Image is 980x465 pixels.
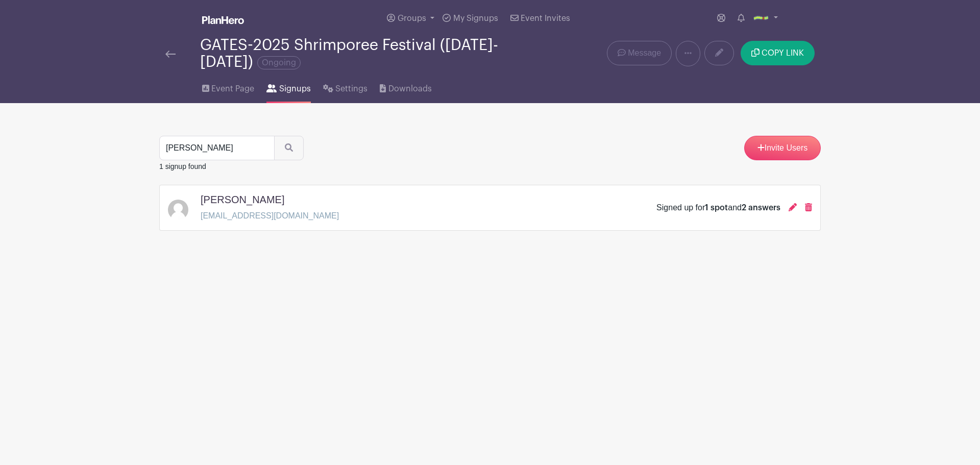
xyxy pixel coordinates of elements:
small: 1 signup found [159,162,206,170]
input: Search Signups [159,136,275,160]
a: Invite Users [744,136,821,160]
h5: [PERSON_NAME] [201,193,284,206]
span: Ongoing [257,56,301,69]
span: Signups [279,83,311,95]
span: My Signups [453,14,498,22]
div: Signed up for and [656,202,780,214]
span: Message [628,47,661,59]
span: Event Page [211,83,254,95]
img: default-ce2991bfa6775e67f084385cd625a349d9dcbb7a52a09fb2fda1e96e2d18dcdb.png [168,200,188,220]
span: Settings [335,83,367,95]
span: Downloads [388,83,432,95]
a: Settings [323,70,367,103]
p: [EMAIL_ADDRESS][DOMAIN_NAME] [201,210,339,222]
a: Message [607,41,672,65]
a: Event Page [202,70,254,103]
span: COPY LINK [762,49,804,57]
span: Groups [398,14,426,22]
a: Signups [266,70,310,103]
div: GATES-2025 Shrimporee Festival ([DATE]-[DATE]) [200,37,531,70]
a: Downloads [380,70,431,103]
button: COPY LINK [741,41,815,65]
span: 1 spot [705,204,728,212]
img: Shrimporee%20Logo.png [753,10,769,27]
img: logo_white-6c42ec7e38ccf1d336a20a19083b03d10ae64f83f12c07503d8b9e83406b4c7d.svg [202,16,244,24]
span: 2 answers [742,204,780,212]
img: back-arrow-29a5d9b10d5bd6ae65dc969a981735edf675c4d7a1fe02e03b50dbd4ba3cdb55.svg [165,51,176,58]
span: Event Invites [521,14,570,22]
